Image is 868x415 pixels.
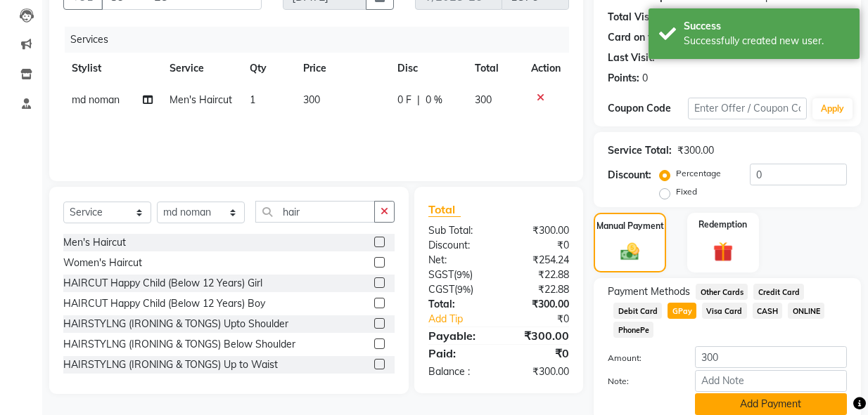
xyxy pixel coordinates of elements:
span: PhonePe [613,322,653,338]
div: Payable: [418,327,499,344]
div: Balance : [418,364,499,379]
label: Note: [597,375,684,388]
span: 1 [250,93,255,106]
span: Total [428,202,461,217]
div: Sub Total: [418,223,499,238]
div: Total Visits: [608,10,663,25]
span: ONLINE [788,303,824,319]
div: ₹0 [512,312,580,327]
div: HAIRSTYLNG (IRONING & TONGS) Upto Shoulder [63,317,288,331]
div: Total: [418,297,499,312]
div: 0 [642,71,648,86]
th: Price [295,53,389,84]
input: Amount [695,346,847,368]
span: Payment Methods [608,284,690,299]
div: Women's Haircut [63,256,142,270]
label: Redemption [698,218,747,231]
span: Other Cards [696,284,748,300]
th: Service [161,53,241,84]
th: Total [466,53,523,84]
th: Qty [241,53,295,84]
span: md noman [72,93,120,106]
input: Enter Offer / Coupon Code [688,98,808,119]
div: Services [65,27,580,53]
label: Amount: [597,352,684,364]
span: CASH [753,303,783,319]
div: Net: [418,253,499,268]
div: ₹300.00 [499,223,580,238]
div: ₹22.88 [499,268,580,282]
div: Card on file: [608,30,665,45]
div: ₹300.00 [499,327,580,344]
a: Add Tip [418,312,512,327]
span: 300 [475,93,492,106]
img: _cash.svg [615,241,646,263]
div: HAIRCUT Happy Child (Below 12 Years) Boy [63,296,265,311]
span: Visa Card [702,303,747,319]
span: Credit Card [753,284,804,300]
div: ₹300.00 [677,143,714,158]
input: Add Note [695,370,847,392]
div: Service Total: [608,143,672,158]
div: Successfully created new user. [684,34,849,48]
div: Coupon Code [608,101,687,116]
span: SGST [428,268,454,281]
span: 9% [457,284,471,295]
label: Percentage [676,167,721,180]
div: Paid: [418,345,499,362]
div: ₹0 [499,238,580,253]
span: Men's Haircut [170,93,232,106]
div: ₹300.00 [499,297,580,312]
div: ₹0 [499,345,580,362]
div: HAIRSTYLNG (IRONING & TONGS) Below Shoulder [63,337,295,352]
div: ( ) [418,268,499,282]
th: Action [523,53,569,84]
div: ₹300.00 [499,364,580,379]
span: 0 % [426,93,442,107]
span: 9% [457,269,470,280]
button: Add Payment [695,393,847,415]
button: Apply [812,98,853,119]
label: Manual Payment [596,220,664,232]
div: Discount: [418,238,499,253]
span: 0 F [397,93,411,107]
div: ₹254.24 [499,253,580,268]
div: HAIRSTYLNG (IRONING & TONGS) Up to Waist [63,357,278,372]
div: ₹22.88 [499,282,580,297]
label: Fixed [676,185,697,198]
th: Disc [389,53,466,84]
span: CGST [428,283,454,296]
div: Success [684,19,849,34]
span: Debit Card [613,303,662,319]
div: Men's Haircut [63,235,126,250]
span: GPay [668,303,696,319]
div: Discount: [608,168,651,183]
div: HAIRCUT Happy Child (Below 12 Years) Girl [63,276,262,291]
span: | [417,93,420,107]
div: Last Visit: [608,51,655,65]
div: ( ) [418,282,499,297]
th: Stylist [63,53,161,84]
span: 300 [303,93,320,106]
img: _gift.svg [707,239,740,265]
input: Search or Scan [255,201,375,223]
div: Points: [608,71,639,86]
